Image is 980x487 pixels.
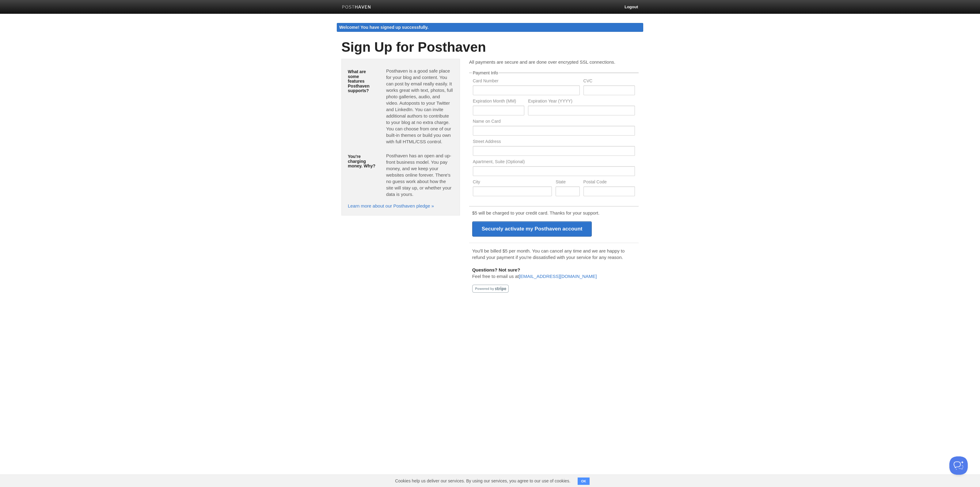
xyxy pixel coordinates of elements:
[348,154,377,168] h5: You're charging money. Why?
[348,69,377,93] h5: What are some features Posthaven supports?
[473,180,552,185] label: City
[472,210,636,216] p: $5 will be charged to your credit card. Thanks for your support.
[469,59,639,65] p: All payments are secure and are done over encrypted SSL connections.
[583,79,635,84] label: CVC
[389,475,576,487] span: Cookies help us deliver our services. By using our services, you agree to our use of cookies.
[528,99,635,105] label: Expiration Year (YYYY)
[341,40,639,54] h1: Sign Up for Posthaven
[386,68,454,145] p: Posthaven is a good safe place for your blog and content. You can post by email really easily. It...
[473,119,635,125] label: Name on Card
[348,203,434,208] a: Learn more about our Posthaven pledge »
[472,248,636,260] p: You'll be billed $5 per month. You can cancel any time and we are happy to refund your payment if...
[556,180,579,185] label: State
[386,152,454,197] p: Posthaven has an open and up-front business model. You pay money, and we keep your websites onlin...
[472,267,520,272] b: Questions? Not sure?
[472,71,499,75] legend: Payment Info
[473,159,635,165] label: Apartment, Suite (Optional)
[472,221,592,237] input: Securely activate my Posthaven account
[473,139,635,145] label: Street Address
[949,456,968,475] iframe: Help Scout Beacon - Open
[472,267,636,279] p: Feel free to email us at
[337,23,643,32] div: Welcome! You have signed up successfully.
[342,5,371,10] img: Posthaven-bar
[578,478,590,485] button: OK
[473,79,580,84] label: Card Number
[473,99,524,105] label: Expiration Month (MM)
[583,180,635,185] label: Postal Code
[519,274,597,279] a: [EMAIL_ADDRESS][DOMAIN_NAME]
